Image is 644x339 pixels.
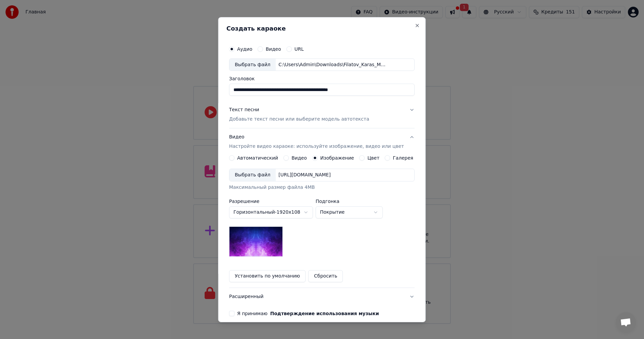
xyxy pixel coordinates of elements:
[266,46,281,51] label: Видео
[309,270,343,282] button: Сбросить
[229,134,404,150] div: Видео
[229,199,313,204] label: Разрешение
[291,156,307,160] label: Видео
[229,143,404,150] p: Настройте видео караоке: используйте изображение, видео или цвет
[226,25,417,31] h2: Создать караоке
[237,46,252,51] label: Аудио
[237,311,379,316] label: Я принимаю
[229,116,369,123] p: Добавьте текст песни или выберите модель автотекста
[229,270,306,282] button: Установить по умолчанию
[316,199,383,204] label: Подгонка
[320,156,354,160] label: Изображение
[229,58,276,71] div: Выбрать файл
[276,61,390,68] div: C:\Users\Admin\Downloads\Filatov_Karas_Mumijj_Troll_-_Amore_More_Goodbye_73016028.mp3
[276,172,333,178] div: [URL][DOMAIN_NAME]
[294,46,304,51] label: URL
[229,76,415,81] label: Заголовок
[229,128,415,155] button: ВидеоНастройте видео караоке: используйте изображение, видео или цвет
[229,184,415,191] div: Максимальный размер файла 4MB
[229,155,415,288] div: ВидеоНастройте видео караоке: используйте изображение, видео или цвет
[393,156,414,160] label: Галерея
[237,156,278,160] label: Автоматический
[368,156,380,160] label: Цвет
[229,101,415,128] button: Текст песниДобавьте текст песни или выберите модель автотекста
[229,169,276,181] div: Выбрать файл
[270,311,379,316] button: Я принимаю
[229,288,415,305] button: Расширенный
[229,107,259,113] div: Текст песни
